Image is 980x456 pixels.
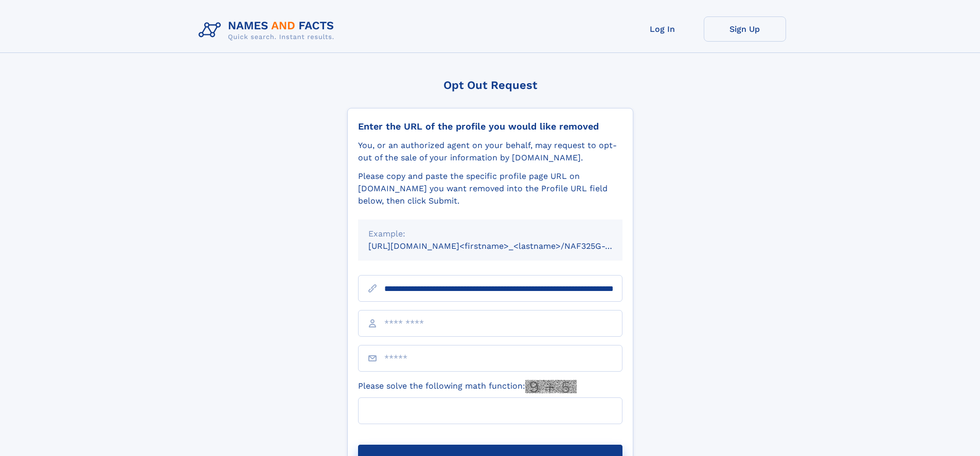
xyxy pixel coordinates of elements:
[358,139,622,164] div: You, or an authorized agent on your behalf, may request to opt-out of the sale of your informatio...
[358,170,622,207] div: Please copy and paste the specific profile page URL on [DOMAIN_NAME] you want removed into the Pr...
[358,121,622,132] div: Enter the URL of the profile you would like removed
[194,16,343,44] img: Logo Names and Facts
[347,79,633,92] div: Opt Out Request
[621,16,704,42] a: Log In
[358,380,577,393] label: Please solve the following math function:
[368,228,612,240] div: Example:
[704,16,786,42] a: Sign Up
[368,241,642,251] small: [URL][DOMAIN_NAME]<firstname>_<lastname>/NAF325G-xxxxxxxx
